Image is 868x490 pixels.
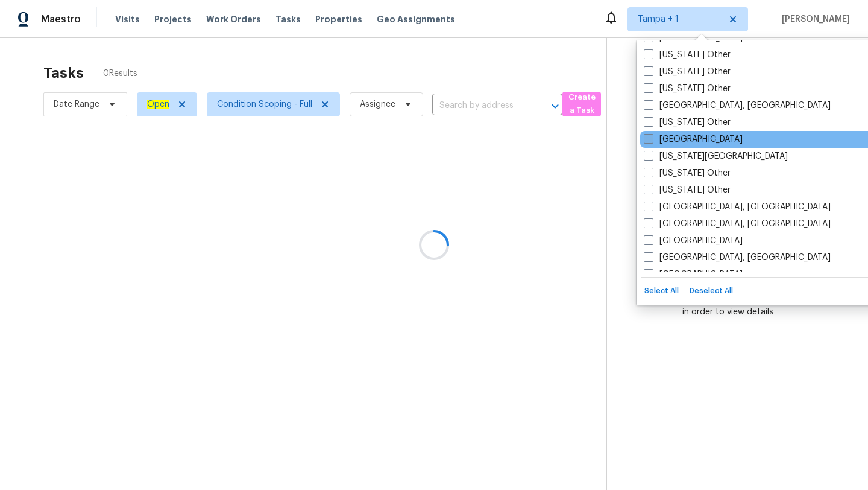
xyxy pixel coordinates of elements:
[644,235,743,247] label: [GEOGRAPHIC_DATA]
[644,269,743,281] label: [GEOGRAPHIC_DATA]
[644,167,731,179] label: [US_STATE] Other
[644,133,743,145] label: [GEOGRAPHIC_DATA]
[644,83,731,95] label: [US_STATE] Other
[687,282,736,300] button: Deselect All
[644,150,788,162] label: [US_STATE][GEOGRAPHIC_DATA]
[644,100,831,112] label: [GEOGRAPHIC_DATA], [GEOGRAPHIC_DATA]
[644,201,831,213] label: [GEOGRAPHIC_DATA], [GEOGRAPHIC_DATA]
[644,184,731,196] label: [US_STATE] Other
[644,116,731,129] label: [US_STATE] Other
[644,49,731,61] label: [US_STATE] Other
[644,66,731,78] label: [US_STATE] Other
[641,282,682,300] button: Select All
[644,218,831,230] label: [GEOGRAPHIC_DATA], [GEOGRAPHIC_DATA]
[644,252,831,264] label: [GEOGRAPHIC_DATA], [GEOGRAPHIC_DATA]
